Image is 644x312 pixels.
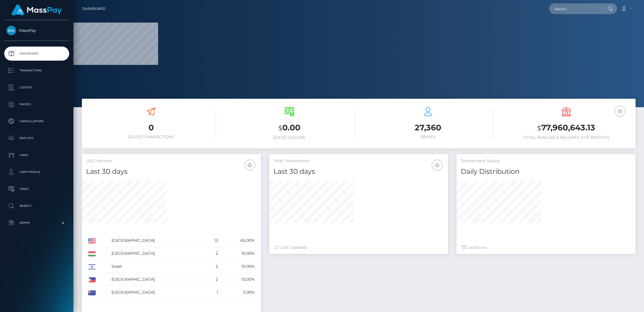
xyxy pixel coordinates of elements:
a: Payees [4,97,69,111]
a: Search [4,199,69,213]
h5: Transactions Status [461,158,631,164]
h6: [DATE] Volume [224,135,354,140]
h3: 77,960,643.13 [501,122,631,134]
td: 13 [205,234,220,247]
h4: Daily Distribution [461,167,631,177]
p: Transactions [6,66,67,75]
td: 1 [205,286,220,299]
h3: 27,360 [363,122,493,133]
img: IL.png [88,264,96,269]
h6: Total Available Balance for Payouts [501,135,631,140]
div: Last hours [462,245,630,251]
td: 10.00% [220,273,256,286]
a: Dashboard [4,47,69,61]
img: PH.png [88,277,96,282]
p: Links [6,151,67,159]
img: US.png [88,238,96,243]
td: [GEOGRAPHIC_DATA] [110,273,205,286]
p: Ledger [6,83,67,92]
td: [GEOGRAPHIC_DATA] [110,234,205,247]
a: Dashboard [82,3,106,15]
p: Admin [6,219,67,227]
a: Links [4,148,69,162]
td: 10.00% [220,247,256,260]
td: 2 [205,260,220,273]
p: Search [6,202,67,210]
img: MassPay [6,26,16,35]
a: Transactions [4,63,69,78]
span: MassPay [4,28,69,33]
a: Taxes [4,182,69,196]
small: $ [537,124,541,132]
h6: [DATE] Transactions [86,135,216,139]
input: Search... [549,3,602,14]
h3: 0 [86,122,216,133]
h5: USD Volume [86,158,257,164]
div: Just Updated [275,245,443,251]
h3: 0.00 [224,122,354,134]
h4: Last 30 days [274,167,444,177]
h6: Payees [363,135,493,139]
p: User Profile [6,168,67,176]
td: [GEOGRAPHIC_DATA] [110,247,205,260]
td: 65.00% [220,234,256,247]
a: Admin [4,216,69,230]
h4: Last 30 days [86,167,257,177]
a: Batches [4,131,69,145]
td: Israel [110,260,205,273]
img: AU.png [88,290,96,295]
a: Cancellations [4,114,69,128]
p: Dashboard [6,49,67,58]
h5: Total Transactions [274,158,444,164]
td: 5.00% [220,286,256,299]
p: Payees [6,100,67,109]
small: $ [278,124,282,132]
td: 10.00% [220,260,256,273]
img: MassPay Logo [12,5,62,16]
p: Batches [6,134,67,142]
td: [GEOGRAPHIC_DATA] [110,286,205,299]
td: 2 [205,273,220,286]
p: Cancellations [6,117,67,126]
img: HU.png [88,251,96,256]
p: Taxes [6,185,67,193]
a: User Profile [4,165,69,179]
td: 2 [205,247,220,260]
a: Ledger [4,80,69,95]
